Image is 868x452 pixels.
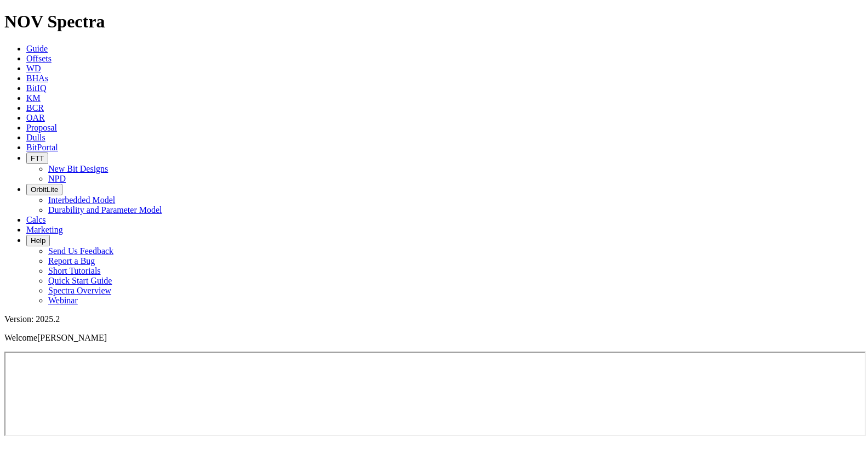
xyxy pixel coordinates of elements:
[26,83,46,93] a: BitIQ
[48,276,112,285] a: Quick Start Guide
[48,296,78,305] a: Webinar
[48,195,115,205] a: Interbedded Model
[26,64,41,73] a: WD
[48,205,162,214] a: Durability and Parameter Model
[31,154,44,162] span: FTT
[26,152,48,164] button: FTT
[26,54,52,63] a: Offsets
[48,286,111,295] a: Spectra Overview
[26,113,45,122] a: OAR
[26,225,63,234] a: Marketing
[26,215,46,224] a: Calcs
[26,235,50,246] button: Help
[48,266,101,275] a: Short Tutorials
[26,44,48,53] a: Guide
[26,74,48,83] a: BHAs
[48,164,108,173] a: New Bit Designs
[26,143,58,152] a: BitPortal
[26,93,41,103] a: KM
[4,314,864,324] div: Version: 2025.2
[26,103,44,112] a: BCR
[26,184,62,195] button: OrbitLite
[48,246,113,256] a: Send Us Feedback
[4,12,864,32] h1: NOV Spectra
[26,133,45,142] a: Dulls
[48,174,66,183] a: NPD
[37,333,107,342] span: [PERSON_NAME]
[26,123,57,132] a: Proposal
[48,256,95,265] a: Report a Bug
[31,185,58,194] span: OrbitLite
[4,333,864,343] p: Welcome
[31,236,45,245] span: Help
